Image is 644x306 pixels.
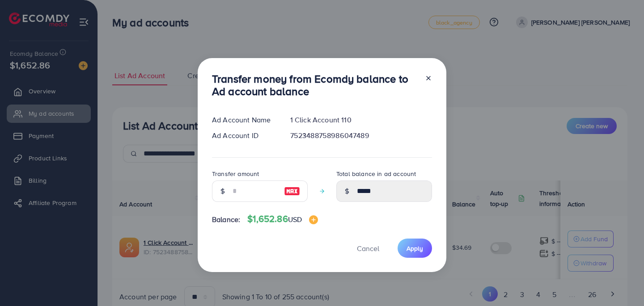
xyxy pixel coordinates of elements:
[283,130,439,141] div: 7523488758986047489
[283,115,439,125] div: 1 Click Account 110
[407,244,423,253] span: Apply
[212,72,418,98] h3: Transfer money from Ecomdy balance to Ad account balance
[357,243,379,253] span: Cancel
[247,214,318,225] h4: $1,652.86
[205,115,283,125] div: Ad Account Name
[288,214,302,224] span: USD
[309,215,318,224] img: image
[284,186,300,197] img: image
[346,239,390,258] button: Cancel
[205,130,283,141] div: Ad Account ID
[336,169,416,178] label: Total balance in ad account
[606,266,637,299] iframe: Chat
[398,239,432,258] button: Apply
[212,169,259,178] label: Transfer amount
[212,214,240,225] span: Balance:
